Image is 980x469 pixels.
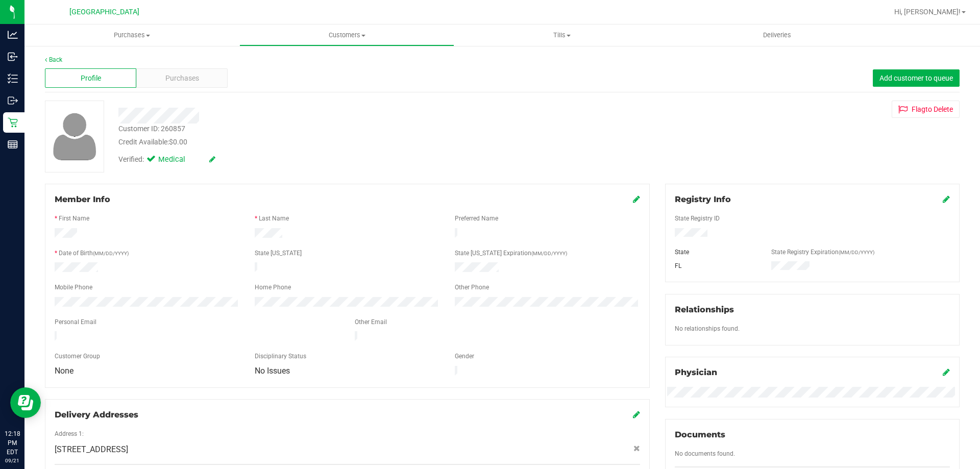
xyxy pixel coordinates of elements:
img: user-icon.png [48,110,102,163]
p: 09/21 [5,457,20,464]
span: (MM/DD/YYYY) [93,251,129,256]
a: Deliveries [670,24,885,46]
label: Mobile Phone [55,283,92,292]
span: (MM/DD/YYYY) [531,251,567,256]
label: State Registry ID [675,214,720,223]
div: State [667,248,764,257]
span: Profile [81,73,101,84]
span: Customers [240,31,454,40]
div: Credit Available: [118,137,568,147]
span: Purchases [24,31,239,40]
label: No relationships found. [675,324,740,333]
span: No Issues [255,366,290,376]
label: Other Email [355,317,387,327]
span: $0.00 [169,138,187,146]
iframe: Resource center [10,387,41,418]
span: Relationships [675,305,734,314]
a: Customers [239,24,454,46]
label: State [US_STATE] Expiration [455,249,567,258]
span: Physician [675,367,717,377]
div: Verified: [118,154,215,165]
button: Add customer to queue [873,69,960,87]
label: Last Name [259,214,289,223]
inline-svg: Reports [8,139,18,150]
label: Other Phone [455,283,489,292]
span: Delivery Addresses [55,410,138,419]
span: (MM/DD/YYYY) [839,250,874,255]
label: Preferred Name [455,214,498,223]
span: [GEOGRAPHIC_DATA] [69,8,139,16]
label: Address 1: [55,429,84,438]
div: FL [667,261,764,270]
label: Personal Email [55,317,96,327]
span: Add customer to queue [879,74,953,82]
span: Hi, [PERSON_NAME]! [894,8,961,16]
a: Tills [454,24,669,46]
span: Deliveries [749,31,805,40]
label: Customer Group [55,352,100,361]
inline-svg: Analytics [8,30,18,40]
inline-svg: Inbound [8,52,18,62]
span: No documents found. [675,450,735,457]
span: Purchases [165,73,199,84]
span: Member Info [55,194,110,204]
label: Home Phone [255,283,291,292]
a: Purchases [24,24,239,46]
a: Back [45,56,62,63]
inline-svg: Outbound [8,95,18,106]
label: Date of Birth [59,249,129,258]
span: Tills [455,31,669,40]
label: State Registry Expiration [771,248,874,257]
span: Registry Info [675,194,731,204]
inline-svg: Retail [8,117,18,128]
p: 12:18 PM EDT [5,429,20,457]
label: Disciplinary Status [255,352,306,361]
span: [STREET_ADDRESS] [55,443,128,456]
label: First Name [59,214,89,223]
button: Flagto Delete [892,101,960,118]
span: Documents [675,430,725,439]
span: Medical [158,154,199,165]
span: None [55,366,73,376]
inline-svg: Inventory [8,73,18,84]
div: Customer ID: 260857 [118,124,185,134]
label: Gender [455,352,474,361]
label: State [US_STATE] [255,249,302,258]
